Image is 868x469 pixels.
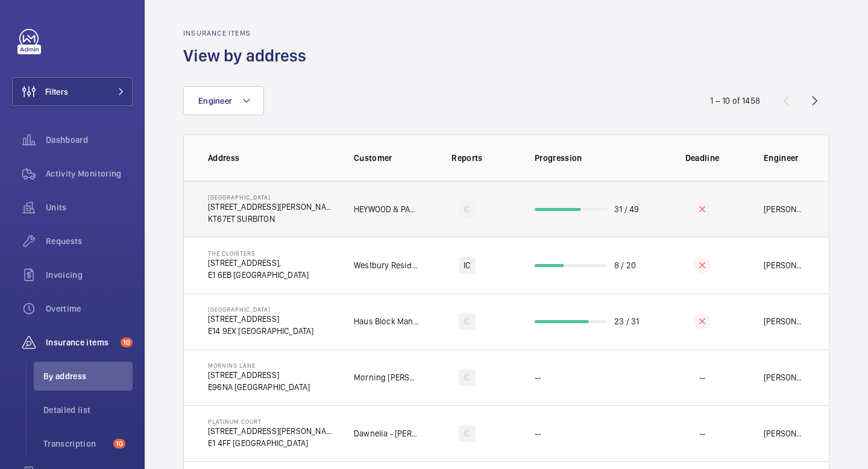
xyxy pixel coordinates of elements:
p: Westbury Residential - [PERSON_NAME] [354,259,419,271]
h2: Insurance items [183,29,313,37]
p: 23 / 31 [614,315,639,327]
span: Filters [45,86,68,98]
p: [PERSON_NAME] [764,259,805,271]
p: [PERSON_NAME] [764,427,805,439]
span: Requests [46,235,133,247]
div: IC [459,369,475,386]
p: -- [535,371,541,383]
span: 10 [121,338,133,347]
p: [STREET_ADDRESS] [208,313,314,325]
p: Dawnelia - [PERSON_NAME] [354,427,419,439]
p: [GEOGRAPHIC_DATA] [208,194,335,201]
p: E14 9EX [GEOGRAPHIC_DATA] [208,325,314,337]
p: -- [535,427,541,439]
p: Reports [427,152,507,164]
div: IC [459,313,475,330]
p: 8 / 20 [614,259,636,271]
div: IC [459,257,475,274]
span: By address [43,370,133,382]
span: Activity Monitoring [46,168,133,180]
span: 10 [113,439,125,449]
span: Engineer [198,96,232,105]
p: [STREET_ADDRESS][PERSON_NAME] [208,201,335,213]
div: 1 – 10 of 1458 [710,95,760,107]
p: [STREET_ADDRESS][PERSON_NAME], [208,425,335,437]
p: [PERSON_NAME] [764,315,805,327]
button: Engineer [183,86,264,115]
p: Engineer [764,152,805,164]
p: The Cloisters [208,250,309,257]
p: Deadline [668,152,736,164]
p: Morning [PERSON_NAME] [354,371,419,383]
span: Detailed list [43,404,133,416]
p: -- [699,371,705,383]
p: [STREET_ADDRESS], [208,257,309,269]
span: Insurance items [46,336,116,348]
div: IC [459,201,475,218]
p: 31 / 49 [614,203,639,215]
span: Overtime [46,303,133,315]
p: Address [208,152,335,164]
p: E1 6EB [GEOGRAPHIC_DATA] [208,269,309,281]
p: Haus Block Management - [GEOGRAPHIC_DATA] [354,315,419,327]
span: Transcription [43,438,108,450]
p: Platinum Court [208,418,335,425]
p: Morning Lane [208,362,310,369]
p: E1 4FF [GEOGRAPHIC_DATA] [208,437,335,449]
p: HEYWOOD & PARTNERS [354,203,419,215]
p: KT67ET SURBITON [208,213,335,225]
p: Progression [535,152,660,164]
span: Invoicing [46,269,133,281]
div: IC [459,425,475,442]
p: [PERSON_NAME] [764,371,805,383]
span: Dashboard [46,134,133,146]
p: [GEOGRAPHIC_DATA] [208,306,314,313]
p: Customer [354,152,419,164]
p: E96NA [GEOGRAPHIC_DATA] [208,381,310,393]
h1: View by address [183,45,313,67]
p: [STREET_ADDRESS] [208,369,310,381]
button: Filters [12,77,133,106]
span: Units [46,201,133,213]
p: -- [699,427,705,439]
p: [PERSON_NAME] [764,203,805,215]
